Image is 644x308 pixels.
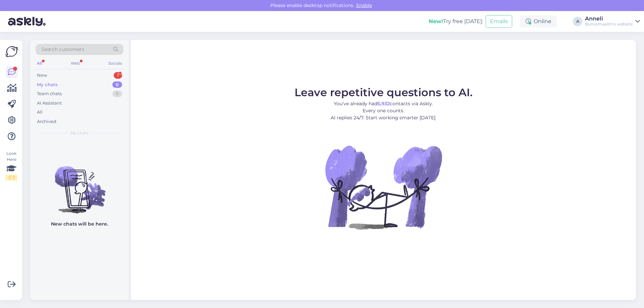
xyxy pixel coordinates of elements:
[585,16,633,21] div: Anneli
[37,118,56,125] div: Archived
[112,90,122,97] div: 0
[37,72,47,79] div: New
[37,100,62,107] div: AI Assistant
[30,154,129,214] img: No chats
[69,59,81,68] div: Web
[70,130,89,136] span: My chats
[37,90,62,97] div: Team chats
[573,17,582,26] div: A
[486,15,512,28] button: Emails
[323,127,444,247] img: No Chat active
[585,16,640,27] a: AnneliBüroomaailm's website
[429,17,483,25] div: Try free [DATE]:
[429,18,443,24] b: New!
[520,15,557,27] div: Online
[585,21,633,27] div: Büroomaailm's website
[294,100,473,121] p: You’ve already had contacts via Askly. Every one counts. AI replies 24/7. Start working smarter [...
[114,72,122,79] div: 1
[36,59,43,68] div: All
[377,101,390,107] b: 5,932
[42,46,84,53] span: Search customers
[5,150,17,181] div: Look Here
[354,2,374,8] span: Enable
[5,45,18,58] img: Askly Logo
[5,175,17,181] div: 2 / 3
[107,59,123,68] div: Socials
[112,81,122,88] div: 0
[294,86,473,99] span: Leave repetitive questions to AI.
[37,81,58,88] div: My chats
[51,221,108,228] p: New chats will be here.
[37,109,43,116] div: All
